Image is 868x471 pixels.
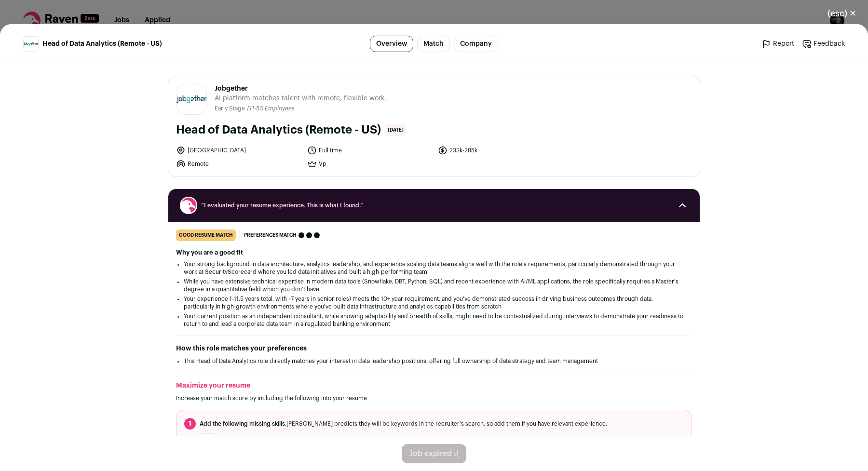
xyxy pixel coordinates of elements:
p: Increase your match score by including the following into your resume [176,394,692,402]
li: Your current position as an independent consultant, while showing adaptability and breadth of ski... [184,312,684,328]
span: Head of Data Analytics (Remote - US) [42,39,162,49]
span: AI platform matches talent with remote, flexible work. [215,94,386,103]
a: Feedback [802,39,845,49]
button: Close modal [816,3,868,24]
li: 233k-285k [438,146,563,155]
h2: How this role matches your preferences [176,344,692,353]
li: While you have extensive technical expertise in modern data tools (Snowflake, DBT, Python, SQL) a... [184,278,684,293]
span: Add the following missing skills. [200,421,286,427]
span: 1 [184,418,196,430]
h2: Why you are a good fit [176,249,692,256]
span: [DATE] [385,124,407,136]
a: Match [417,36,450,52]
a: Company [454,36,498,52]
li: Full time [307,146,433,155]
li: Your strong background in data architecture, analytics leadership, and experience scaling data te... [184,260,684,276]
li: Early Stage [215,105,247,112]
h2: Maximize your resume [176,381,692,390]
span: 11-50 Employees [249,106,295,111]
div: good resume match [176,229,236,241]
a: Report [761,39,794,49]
li: Your experience (~11.5 years total, with ~7 years in senior roles) meets the 10+ year requirement... [184,295,684,310]
a: Overview [370,36,413,52]
li: [GEOGRAPHIC_DATA] [176,146,301,155]
li: SQL [200,433,216,444]
img: 2f0507b7b970e2aa8dbb0a678288a59332fe383c5938d70ab71b04b158010895.jpg [176,95,206,103]
span: Preferences match [244,230,297,240]
img: 2f0507b7b970e2aa8dbb0a678288a59332fe383c5938d70ab71b04b158010895.jpg [24,42,38,45]
li: This Head of Data Analytics role directly matches your interest in data leadership positions, off... [184,357,684,365]
h1: Head of Data Analytics (Remote - US) [176,122,381,138]
li: Vp [307,159,433,169]
span: Jobgether [215,84,386,94]
span: “I evaluated your resume experience. This is what I found.” [201,202,667,209]
li: / [247,105,295,112]
li: Remote [176,159,301,169]
span: [PERSON_NAME] predicts they will be keywords in the recruiter's search, so add them if you have r... [200,420,607,428]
